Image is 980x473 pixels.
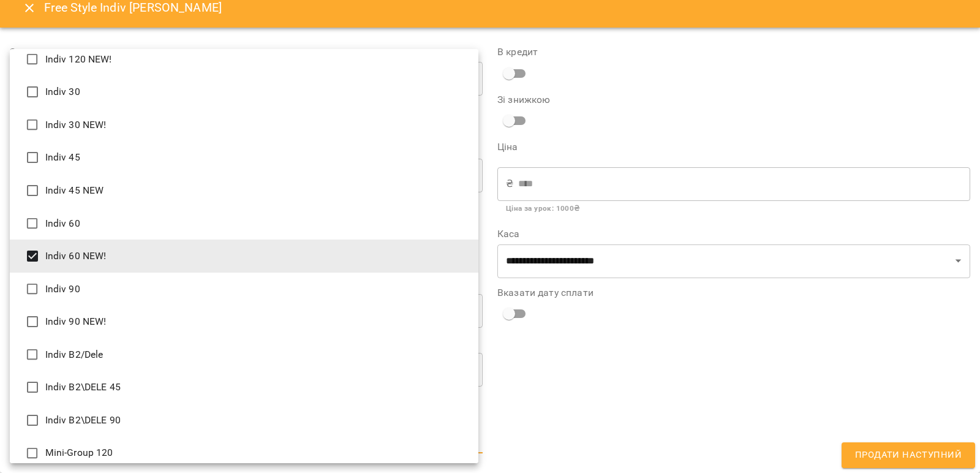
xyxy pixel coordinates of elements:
[10,75,478,108] li: Indiv 30
[10,437,478,470] li: Mini-Group 120
[10,305,478,338] li: Indiv 90 NEW!
[10,108,478,142] li: Indiv 30 NEW!
[10,371,478,404] li: Indiv B2\DELE 45
[10,207,478,240] li: Indiv 60
[10,240,478,273] li: Indiv 60 NEW!
[10,141,478,174] li: Indiv 45
[10,43,478,76] li: Indiv 120 NEW!
[10,273,478,306] li: Indiv 90
[10,404,478,437] li: Indiv B2\DELE 90
[10,174,478,207] li: Indiv 45 NEW
[10,338,478,371] li: Indiv B2/Dele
